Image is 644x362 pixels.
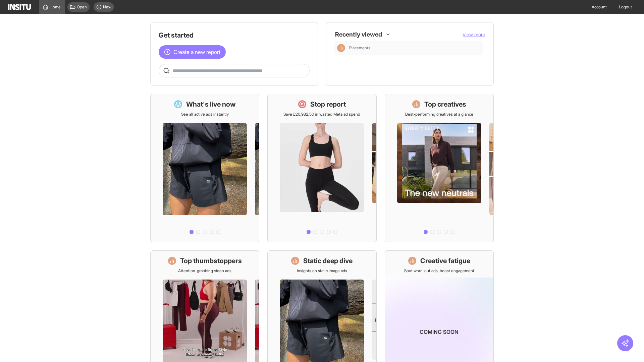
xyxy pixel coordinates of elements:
[180,256,242,265] h1: Top thumbstoppers
[463,32,485,37] span: View more
[50,4,61,10] span: Home
[103,4,111,10] span: New
[159,31,310,40] h1: Get started
[349,45,370,51] span: Placements
[337,44,345,52] div: Insights
[405,112,473,117] p: Best-performing creatives at a glance
[181,112,229,117] p: See all active ads instantly
[463,31,485,38] button: View more
[173,48,220,56] span: Create a new report
[267,94,376,242] a: Stop reportSave £20,982.50 in wasted Meta ad spend
[150,94,259,242] a: What's live nowSee all active ads instantly
[385,94,494,242] a: Top creativesBest-performing creatives at a glance
[283,112,360,117] p: Save £20,982.50 in wasted Meta ad spend
[424,100,466,109] h1: Top creatives
[77,4,87,10] span: Open
[159,45,226,59] button: Create a new report
[8,4,31,10] img: Logo
[310,100,346,109] h1: Stop report
[303,256,353,265] h1: Static deep dive
[186,100,236,109] h1: What's live now
[297,268,347,274] p: Insights on static image ads
[178,268,231,274] p: Attention-grabbing video ads
[349,45,480,51] span: Placements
